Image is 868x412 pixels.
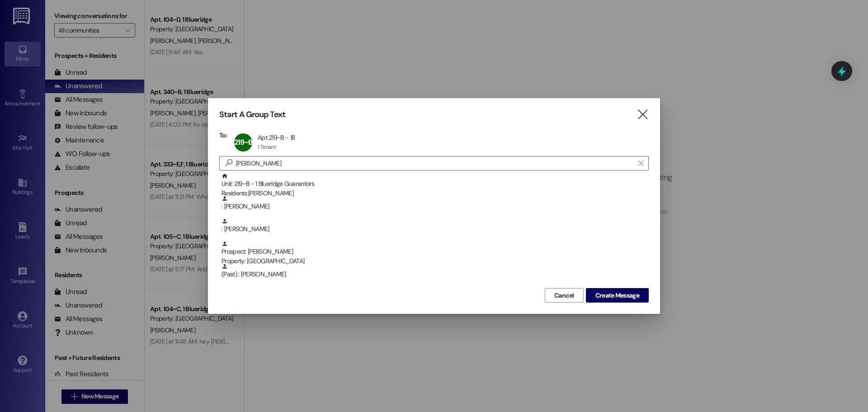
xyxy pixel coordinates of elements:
[634,156,648,170] button: Clear text
[222,263,649,279] div: (Past) : [PERSON_NAME]
[219,109,285,120] h3: Start A Group Text
[586,288,649,303] button: Create Message
[258,133,295,142] div: Apt 219~B - 1B
[545,288,584,303] button: Cancel
[219,195,649,218] div: : [PERSON_NAME]
[222,195,649,211] div: : [PERSON_NAME]
[222,218,649,234] div: : [PERSON_NAME]
[219,241,649,263] div: Prospect: [PERSON_NAME]Property: [GEOGRAPHIC_DATA]
[219,131,227,139] h3: To:
[219,263,649,286] div: (Past) : [PERSON_NAME]
[554,291,574,300] span: Cancel
[222,173,649,199] div: Unit: 219~B - 1 Blueridge Guarantors
[236,157,634,170] input: Search for any contact or apartment
[222,256,649,266] div: Property: [GEOGRAPHIC_DATA]
[222,241,649,266] div: Prospect: [PERSON_NAME]
[222,158,236,168] i: 
[219,173,649,195] div: Unit: 219~B - 1 Blueridge GuarantorsResidents:[PERSON_NAME]
[637,110,649,119] i: 
[595,291,639,300] span: Create Message
[222,189,649,198] div: Residents: [PERSON_NAME]
[219,218,649,241] div: : [PERSON_NAME]
[638,160,643,167] i: 
[258,143,276,151] div: 1 Tenant
[234,137,252,147] span: 219~B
